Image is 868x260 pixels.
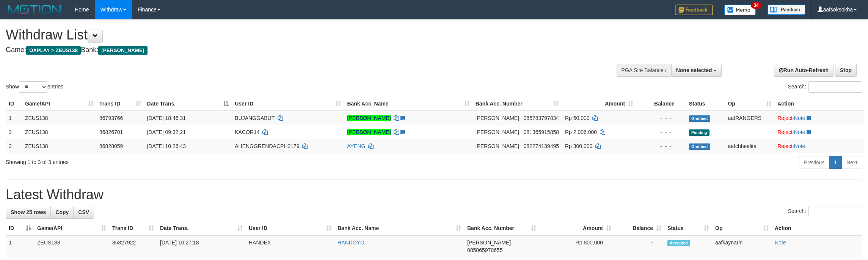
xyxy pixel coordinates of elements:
label: Show entries [6,81,63,93]
span: [PERSON_NAME] [476,129,519,135]
td: aafkaynarin [712,235,772,257]
a: Reject [777,143,793,149]
span: Pending [689,129,709,136]
td: HANDEX [246,235,334,257]
h1: Latest Withdraw [6,187,862,202]
span: Copy [55,209,69,215]
a: Reject [777,115,793,121]
input: Search: [808,81,862,93]
span: [PERSON_NAME] [476,143,519,149]
th: Op: activate to sort column ascending [725,97,774,111]
th: User ID: activate to sort column ascending [246,221,334,235]
td: · [774,111,864,125]
span: 86793766 [99,115,123,121]
span: 86828059 [99,143,123,149]
td: 1 [6,111,22,125]
input: Search: [808,206,862,217]
span: Rp 300.000 [565,143,592,149]
img: Feedback.jpg [675,5,713,15]
span: None selected [676,67,712,73]
th: Status [686,97,725,111]
td: · [774,139,864,153]
th: Date Trans.: activate to sort column descending [144,97,232,111]
td: - [614,235,664,257]
th: Balance: activate to sort column ascending [614,221,664,235]
div: - - - [639,114,683,122]
th: Date Trans.: activate to sort column ascending [157,221,246,235]
span: Grabbed [689,115,710,122]
a: Copy [50,206,74,219]
td: [DATE] 10:27:18 [157,235,246,257]
a: Run Auto-Refresh [774,64,833,77]
div: Showing 1 to 3 of 3 entries [6,155,356,166]
a: Note [775,240,786,246]
span: AHENGGRENDACPH2179 [235,143,299,149]
span: Copy 081365915858 to clipboard [524,129,559,135]
a: Next [841,156,862,169]
a: Stop [835,64,857,77]
span: [PERSON_NAME] [98,46,147,55]
div: PGA Site Balance / [617,64,671,77]
th: Trans ID: activate to sort column ascending [96,97,144,111]
th: Amount: activate to sort column ascending [539,221,614,235]
th: Trans ID: activate to sort column ascending [109,221,157,235]
a: Note [794,115,805,121]
span: Rp 50.000 [565,115,590,121]
a: Show 25 rows [6,206,51,219]
a: AYENG [347,143,365,149]
label: Search: [788,206,862,217]
td: 2 [6,125,22,139]
span: [PERSON_NAME] [476,115,519,121]
td: ZEUS138 [22,125,96,139]
span: CSV [78,209,89,215]
img: MOTION_logo.png [6,4,63,15]
td: Rp 800,000 [539,235,614,257]
img: Button%20Memo.svg [724,5,756,15]
span: BUJANGGABUT [235,115,275,121]
td: aafRANGERS [725,111,774,125]
h4: Game: Bank: [6,46,571,54]
span: [DATE] 10:26:43 [147,143,186,149]
span: 34 [751,2,761,9]
td: · [774,125,864,139]
span: Copy 085783797834 to clipboard [524,115,559,121]
th: Bank Acc. Number: activate to sort column ascending [472,97,562,111]
th: ID: activate to sort column descending [6,221,34,235]
a: Note [794,143,805,149]
span: Grabbed [689,143,710,150]
span: Copy 085865970655 to clipboard [467,247,502,253]
th: Balance [636,97,686,111]
a: Previous [799,156,829,169]
th: Action [772,221,862,235]
a: [PERSON_NAME] [347,115,391,121]
a: Note [794,129,805,135]
th: ID [6,97,22,111]
span: Copy 082274139495 to clipboard [524,143,559,149]
th: Op: activate to sort column ascending [712,221,772,235]
a: HANDOYO [337,240,364,246]
th: Bank Acc. Number: activate to sort column ascending [464,221,539,235]
th: Bank Acc. Name: activate to sort column ascending [334,221,464,235]
a: [PERSON_NAME] [347,129,391,135]
td: ZEUS138 [22,111,96,125]
th: Action [774,97,864,111]
span: [DATE] 18:46:31 [147,115,186,121]
th: User ID: activate to sort column ascending [232,97,344,111]
span: Show 25 rows [11,209,46,215]
img: panduan.png [768,5,805,15]
td: 3 [6,139,22,153]
td: aafchhealita [725,139,774,153]
span: [PERSON_NAME] [467,240,511,246]
span: 86826701 [99,129,123,135]
th: Bank Acc. Name: activate to sort column ascending [344,97,472,111]
label: Search: [788,81,862,93]
a: 1 [829,156,842,169]
a: CSV [73,206,94,219]
th: Amount: activate to sort column ascending [562,97,636,111]
h1: Withdraw List [6,27,571,43]
span: KACOR14 [235,129,259,135]
select: Showentries [19,81,47,93]
span: Rp 2.006.000 [565,129,597,135]
th: Game/API: activate to sort column ascending [34,221,109,235]
span: OXPLAY > ZEUS138 [26,46,81,55]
